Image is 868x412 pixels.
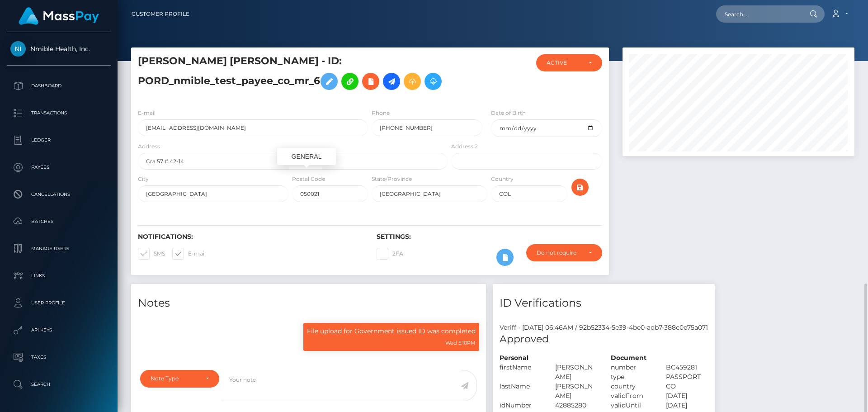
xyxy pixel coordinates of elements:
[7,319,111,341] a: API Keys
[10,296,107,310] p: User Profile
[138,295,479,311] h4: Notes
[10,378,107,391] p: Search
[7,183,111,206] a: Cancellations
[138,109,156,117] label: E-mail
[10,161,107,174] p: Payees
[491,109,526,117] label: Date of Birth
[277,148,336,165] div: GENERAL
[7,346,111,369] a: Taxes
[611,354,646,362] strong: Document
[10,41,26,57] img: Nmible Health, Inc.
[604,372,660,382] div: type
[7,129,111,152] a: Ledger
[7,156,111,179] a: Payees
[491,175,514,183] label: Country
[151,375,198,382] div: Note Type
[307,327,476,336] p: File upload for Government issued ID was completed
[10,215,107,228] p: Batches
[10,350,107,364] p: Taxes
[7,292,111,314] a: User Profile
[7,210,111,233] a: Batches
[140,370,219,387] button: Note Type
[10,133,107,147] p: Ledger
[493,323,715,332] div: Veriff - [DATE] 06:46AM / 92b52334-5e39-4be0-adb7-388c0e75a071
[526,244,602,261] button: Do not require
[138,54,443,95] h5: [PERSON_NAME] [PERSON_NAME] - ID: PORD_nmible_test_payee_co_mr_6
[604,382,660,391] div: country
[7,45,111,53] span: Nmible Health, Inc.
[500,332,708,346] h5: Approved
[10,188,107,201] p: Cancellations
[7,265,111,287] a: Links
[138,233,363,241] h6: Notifications:
[138,142,160,151] label: Address
[604,391,660,401] div: validFrom
[172,248,206,260] label: E-mail
[493,382,548,401] div: lastName
[659,401,715,410] div: [DATE]
[10,79,107,93] p: Dashboard
[536,54,602,71] button: ACTIVE
[132,5,189,24] a: Customer Profile
[604,363,660,372] div: number
[7,237,111,260] a: Manage Users
[138,248,165,260] label: SMS
[548,363,604,382] div: [PERSON_NAME]
[659,363,715,372] div: BC459281
[7,373,111,396] a: Search
[500,295,708,311] h4: ID Verifications
[10,323,107,337] p: API Keys
[372,109,390,117] label: Phone
[547,59,581,66] div: ACTIVE
[372,175,412,183] label: State/Province
[548,401,604,410] div: 42885280
[500,354,528,362] strong: Personal
[383,73,400,90] a: Initiate Payout
[716,5,801,23] input: Search...
[659,382,715,391] div: CO
[19,7,99,25] img: MassPay Logo
[659,391,715,401] div: [DATE]
[451,142,478,151] label: Address 2
[493,401,548,410] div: idNumber
[10,269,107,283] p: Links
[292,175,325,183] label: Postal Code
[10,242,107,256] p: Manage Users
[377,248,403,260] label: 2FA
[10,106,107,120] p: Transactions
[493,363,548,382] div: firstName
[659,372,715,382] div: PASSPORT
[7,75,111,97] a: Dashboard
[377,233,602,241] h6: Settings:
[537,249,581,256] div: Do not require
[445,340,476,346] small: Wed 5:10PM
[548,382,604,401] div: [PERSON_NAME]
[604,401,660,410] div: validUntil
[7,102,111,124] a: Transactions
[138,175,149,183] label: City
